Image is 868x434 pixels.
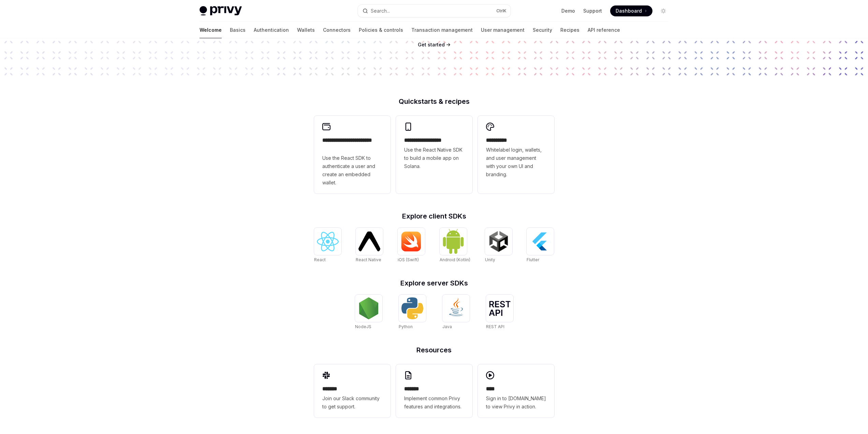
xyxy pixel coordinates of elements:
a: **** **Join our Slack community to get support. [314,364,391,418]
a: **** *****Whitelabel login, wallets, and user management with your own UI and branding. [478,116,554,194]
a: PythonPython [399,295,426,330]
span: Join our Slack community to get support. [322,394,382,411]
span: Get started [418,42,445,47]
img: Unity [488,230,510,252]
a: ****Sign in to [DOMAIN_NAME] to view Privy in action. [478,364,554,418]
a: Android (Kotlin)Android (Kotlin) [440,228,470,263]
a: iOS (Swift)iOS (Swift) [398,228,425,263]
span: Unity [485,257,495,262]
a: REST APIREST API [486,295,513,330]
img: React Native [358,232,380,251]
a: Support [583,8,602,14]
a: UnityUnity [485,228,512,263]
img: NodeJS [358,297,380,319]
a: API reference [588,22,620,38]
span: React [314,257,326,262]
span: Ctrl K [496,8,506,14]
img: Java [445,297,467,319]
span: Java [442,324,452,329]
img: Python [401,297,423,319]
span: Dashboard [616,8,642,14]
img: iOS (Swift) [400,231,422,252]
span: Whitelabel login, wallets, and user management with your own UI and branding. [486,146,546,179]
a: Transaction management [411,22,473,38]
a: Basics [230,22,246,38]
a: Welcome [200,22,222,38]
h2: Explore client SDKs [314,213,554,220]
a: Dashboard [610,5,652,16]
span: React Native [356,257,381,262]
a: User management [481,22,525,38]
img: React [317,232,339,251]
a: NodeJSNodeJS [355,295,382,330]
div: Search... [371,7,390,15]
a: FlutterFlutter [527,228,554,263]
span: Sign in to [DOMAIN_NAME] to view Privy in action. [486,394,546,411]
span: Python [399,324,413,329]
a: **** **** **** ***Use the React Native SDK to build a mobile app on Solana. [396,116,472,194]
span: NodeJS [355,324,371,329]
a: Recipes [560,22,579,38]
a: Connectors [323,22,351,38]
a: JavaJava [442,295,470,330]
img: Android (Kotlin) [442,228,464,254]
a: Authentication [254,22,289,38]
span: Implement common Privy features and integrations. [404,394,464,411]
a: Wallets [297,22,315,38]
img: light logo [200,6,242,16]
button: Search...CtrlK [358,5,511,17]
button: Toggle dark mode [658,5,669,16]
span: Android (Kotlin) [440,257,470,262]
span: REST API [486,324,504,329]
h2: Quickstarts & recipes [314,98,554,105]
h2: Explore server SDKs [314,280,554,286]
span: Flutter [527,257,539,262]
span: Use the React Native SDK to build a mobile app on Solana. [404,146,464,170]
a: ReactReact [314,228,341,263]
a: Policies & controls [359,22,403,38]
a: **** **Implement common Privy features and integrations. [396,364,472,418]
h2: Resources [314,347,554,353]
img: REST API [489,301,511,316]
img: Flutter [529,230,551,252]
a: Security [533,22,552,38]
a: Demo [561,8,575,14]
a: React NativeReact Native [356,228,383,263]
span: iOS (Swift) [398,257,419,262]
a: Get started [418,41,445,48]
span: Use the React SDK to authenticate a user and create an embedded wallet. [322,154,382,187]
